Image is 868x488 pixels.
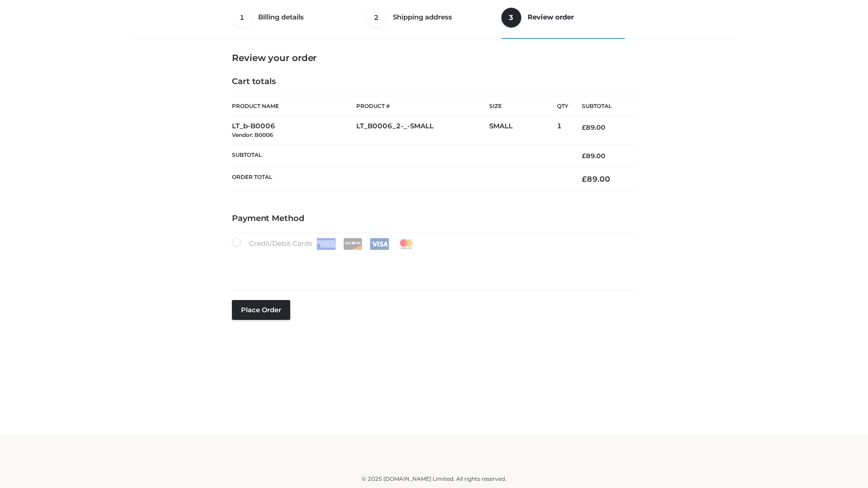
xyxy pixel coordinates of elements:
img: Amex [316,238,336,250]
td: 1 [557,117,568,145]
th: Qty [557,96,568,117]
th: Subtotal [568,96,636,117]
th: Order Total [232,167,568,191]
bdi: 89.00 [582,123,605,131]
img: Discover [343,238,363,250]
span: £ [582,123,586,131]
div: © 2025 [DOMAIN_NAME] Limited. All rights reserved. [134,474,734,483]
th: Product # [356,96,489,117]
bdi: 89.00 [582,174,610,183]
bdi: 89.00 [582,152,605,160]
h4: Payment Method [232,214,636,224]
small: Vendor: B0006 [232,131,273,138]
h4: Cart totals [232,77,636,87]
td: LT_b-B0006 [232,117,356,145]
img: Visa [370,238,389,250]
span: £ [582,152,586,160]
th: Subtotal [232,145,568,167]
td: LT_B0006_2-_-SMALL [356,117,489,145]
button: Place order [232,300,290,320]
img: Mastercard [396,238,416,250]
th: Size [489,96,552,117]
iframe: Secure payment input frame [230,248,634,281]
td: SMALL [489,117,557,145]
h3: Review your order [232,52,636,63]
span: £ [582,174,587,183]
label: Credit/Debit Cards [232,238,417,250]
th: Product Name [232,96,356,117]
